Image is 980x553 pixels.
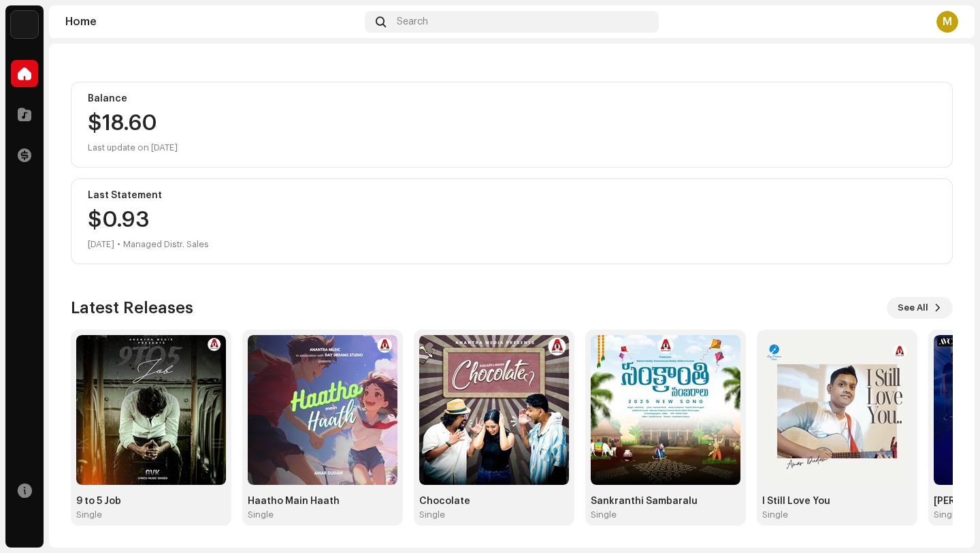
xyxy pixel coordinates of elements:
img: a2de1466-bc23-46e4-874f-951a414cee1e [762,335,912,485]
img: d73da87a-7d52-4405-9413-2a0887262a25 [76,335,226,485]
div: Managed Distr. Sales [123,236,209,253]
div: Single [419,509,445,520]
img: 48abdf53-cddf-4e01-9e79-5fe7168ae1c4 [248,335,397,485]
img: 938993c2-6f67-4c0d-a248-8bd95b82fc87 [591,335,740,485]
div: Single [76,509,102,520]
button: See All [887,297,953,319]
div: Home [65,16,359,27]
div: • [117,236,120,253]
img: 10d72f0b-d06a-424f-aeaa-9c9f537e57b6 [11,11,38,38]
div: Last update on [DATE] [88,140,936,156]
img: 0f6c5d21-edc5-4b5b-8e43-2741bf1e7434 [419,335,569,485]
div: Single [934,509,960,520]
span: Search [397,16,428,27]
div: 9 to 5 Job [76,496,226,507]
div: Haatho Main Haath [248,496,397,507]
div: Single [248,509,274,520]
div: Chocolate [419,496,569,507]
h3: Latest Releases [71,297,193,319]
div: [DATE] [88,236,114,253]
span: See All [898,294,928,321]
div: Balance [88,93,936,104]
div: Single [762,509,788,520]
re-o-card-value: Balance [71,82,953,168]
div: Last Statement [88,190,936,201]
re-o-card-value: Last Statement [71,178,953,264]
div: M [936,11,958,33]
div: Sankranthi Sambaralu [591,496,740,507]
div: I Still Love You [762,496,912,507]
div: Single [591,509,617,520]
